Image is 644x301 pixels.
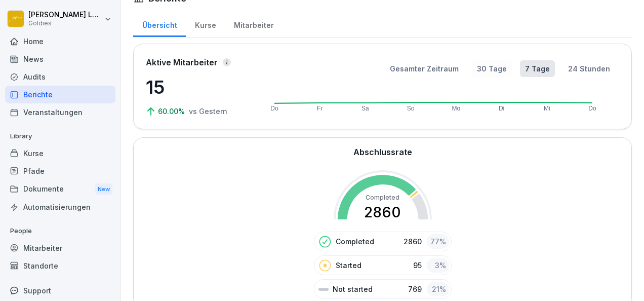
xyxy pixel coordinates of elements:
text: Do [589,105,597,112]
a: DokumenteNew [5,180,115,199]
div: Support [5,282,115,299]
a: Mitarbeiter [5,239,115,257]
text: Sa [361,105,369,112]
a: Übersicht [133,11,186,37]
p: 95 [413,260,422,271]
a: Automatisierungen [5,198,115,216]
h2: Abschlussrate [353,146,412,158]
button: 24 Stunden [563,60,615,77]
p: Aktive Mitarbeiter [146,56,218,68]
p: People [5,223,115,239]
button: 30 Tage [472,60,512,77]
a: Veranstaltungen [5,103,115,121]
p: vs Gestern [189,106,227,117]
text: Do [270,105,278,112]
button: Gesamter Zeitraum [385,60,464,77]
p: 15 [146,73,247,101]
button: 7 Tage [520,60,555,77]
p: Goldies [28,20,102,27]
a: Audits [5,68,115,86]
div: Dokumente [5,180,115,199]
div: 21 % [427,282,449,296]
div: 77 % [427,234,449,249]
p: 2860 [404,236,422,247]
text: Di [499,105,504,112]
text: Mo [452,105,461,112]
div: New [95,183,112,195]
a: Berichte [5,86,115,103]
a: News [5,50,115,68]
p: Started [336,260,361,271]
a: Kurse [5,144,115,162]
text: Mi [544,105,550,112]
a: Pfade [5,162,115,180]
p: [PERSON_NAME] Loska [28,11,102,19]
a: Home [5,32,115,50]
text: Fr [317,105,323,112]
a: Standorte [5,257,115,275]
p: Completed [336,236,374,247]
a: Mitarbeiter [225,11,283,37]
a: Kurse [186,11,225,37]
p: 769 [408,284,422,294]
p: 60.00% [158,106,187,117]
div: 3 % [427,258,449,273]
p: Library [5,128,115,144]
text: So [407,105,415,112]
p: Not started [333,284,373,294]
